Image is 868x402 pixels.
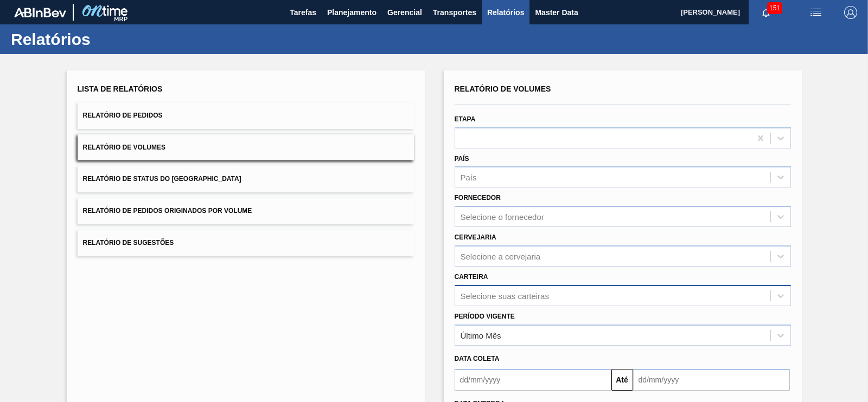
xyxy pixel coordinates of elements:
[749,5,783,20] button: Notificações
[455,234,496,241] label: Cervejaria
[611,369,633,391] button: Até
[327,6,376,19] span: Planejamento
[844,6,857,19] img: Logout
[455,194,501,202] label: Fornecedor
[461,212,544,222] div: Selecione o fornecedor
[78,85,163,93] span: Lista de Relatórios
[461,330,501,340] div: Último Mês
[387,6,422,19] span: Gerencial
[535,6,578,19] span: Master Data
[11,33,203,46] h1: Relatórios
[633,369,790,391] input: dd/mm/yyyy
[809,6,822,19] img: userActions
[455,115,476,123] label: Etapa
[14,8,66,17] img: TNhmsLtSVTkK8tSr43FrP2fwEKptu5GPRR3wAAAABJRU5ErkJggg==
[83,175,241,183] span: Relatório de Status do [GEOGRAPHIC_DATA]
[78,102,414,129] button: Relatório de Pedidos
[83,207,252,215] span: Relatório de Pedidos Originados por Volume
[455,355,500,362] span: Data coleta
[78,134,414,161] button: Relatório de Volumes
[487,6,524,19] span: Relatórios
[455,85,551,93] span: Relatório de Volumes
[767,2,782,14] span: 151
[461,291,549,300] div: Selecione suas carteiras
[455,155,469,163] label: País
[83,144,165,151] span: Relatório de Volumes
[78,230,414,256] button: Relatório de Sugestões
[455,313,515,320] label: Período Vigente
[455,369,611,391] input: dd/mm/yyyy
[83,239,174,247] span: Relatório de Sugestões
[83,112,163,119] span: Relatório de Pedidos
[290,6,316,19] span: Tarefas
[461,251,541,261] div: Selecione a cervejaria
[433,6,476,19] span: Transportes
[461,173,477,182] div: País
[78,198,414,224] button: Relatório de Pedidos Originados por Volume
[455,273,488,281] label: Carteira
[78,166,414,192] button: Relatório de Status do [GEOGRAPHIC_DATA]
